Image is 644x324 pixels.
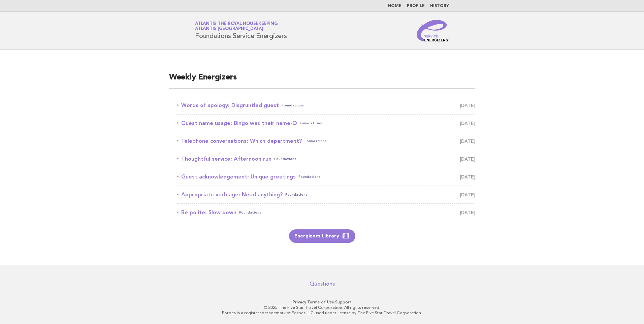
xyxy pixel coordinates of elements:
[460,154,475,164] span: [DATE]
[310,281,335,287] a: Questions
[460,101,475,110] span: [DATE]
[177,101,475,110] a: Words of apology: Disgruntled guestFoundations [DATE]
[407,4,425,8] a: Profile
[417,20,449,41] img: Service Energizers
[116,305,528,310] p: © 2025 The Five Star Travel Corporation. All rights reserved.
[195,22,278,31] a: Atlantis the Royal HousekeepingAtlantis [GEOGRAPHIC_DATA]
[177,190,475,199] a: Appropriate verbiage: Need anything?Foundations [DATE]
[282,101,304,110] span: Foundations
[177,136,475,146] a: Telephone conversations: Which department?Foundations [DATE]
[460,172,475,182] span: [DATE]
[335,300,352,304] a: Support
[195,27,263,31] span: Atlantis [GEOGRAPHIC_DATA]
[460,208,475,217] span: [DATE]
[169,72,475,89] h2: Weekly Energizers
[298,172,321,182] span: Foundations
[285,190,308,199] span: Foundations
[304,136,327,146] span: Foundations
[388,4,401,8] a: Home
[177,154,475,164] a: Thoughtful service: Afternoon runFoundations [DATE]
[460,190,475,199] span: [DATE]
[116,299,528,305] p: · ·
[460,136,475,146] span: [DATE]
[239,208,261,217] span: Foundations
[293,300,306,304] a: Privacy
[274,154,296,164] span: Foundations
[177,172,475,182] a: Guest acknowledgement: Unique greetingsFoundations [DATE]
[307,300,334,304] a: Terms of Use
[116,310,528,316] p: Forbes is a registered trademark of Forbes LLC used under license by The Five Star Travel Corpora...
[460,119,475,128] span: [DATE]
[177,208,475,217] a: Be polite: Slow downFoundations [DATE]
[177,119,475,128] a: Guest name usage: Bingo was their name-OFoundations [DATE]
[430,4,449,8] a: History
[195,22,287,39] h1: Foundations Service Energizers
[289,229,355,243] a: Energizers Library
[300,119,322,128] span: Foundations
